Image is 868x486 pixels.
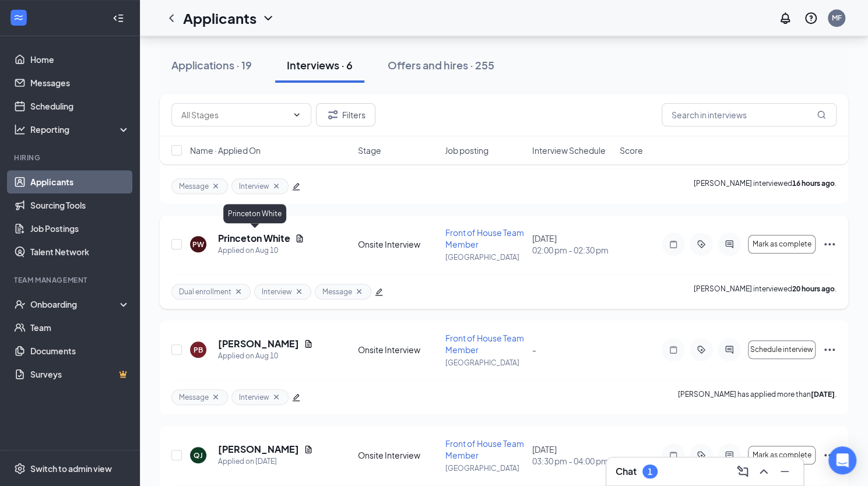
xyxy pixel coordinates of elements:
[183,8,256,28] h1: Applicants
[832,13,842,23] div: MF
[322,287,352,297] span: Message
[194,345,203,355] div: PB
[648,467,652,477] div: 1
[13,12,24,23] svg: WorkstreamLogo
[304,445,313,454] svg: Document
[179,392,209,402] span: Message
[292,393,300,402] span: edit
[778,11,792,25] svg: Notifications
[532,244,613,256] span: 02:00 pm - 02:30 pm
[30,170,130,193] a: Applicants
[532,455,613,467] span: 03:30 pm - 04:00 pm
[823,343,837,357] svg: Ellipses
[445,252,525,262] p: [GEOGRAPHIC_DATA]
[30,71,130,94] a: Messages
[211,181,220,191] svg: Cross
[532,443,613,467] div: [DATE]
[753,240,811,248] span: Mark as complete
[14,463,26,474] svg: Settings
[218,232,290,245] h5: Princeton White
[445,333,523,355] span: Front of House Team Member
[113,12,124,24] svg: Collapse
[218,350,313,362] div: Applied on Aug 10
[239,181,269,191] span: Interview
[30,217,130,240] a: Job Postings
[30,316,130,339] a: Team
[828,446,856,474] div: Open Intercom Messenger
[722,345,736,354] svg: ActiveChat
[292,110,301,119] svg: ChevronDown
[179,287,231,297] span: Dual enrollment
[694,240,708,249] svg: ActiveTag
[223,204,286,223] div: Princeton White
[30,339,130,362] a: Documents
[294,287,304,296] svg: Cross
[532,145,606,156] span: Interview Schedule
[778,464,792,478] svg: Minimize
[620,145,643,156] span: Score
[14,124,26,135] svg: Analysis
[218,337,299,350] h5: [PERSON_NAME]
[445,145,489,156] span: Job posting
[326,108,340,122] svg: Filter
[30,48,130,71] a: Home
[14,275,128,285] div: Team Management
[190,145,261,156] span: Name · Applied On
[817,110,826,119] svg: MagnifyingGlass
[14,153,128,163] div: Hiring
[272,392,281,402] svg: Cross
[262,287,292,297] span: Interview
[750,346,813,354] span: Schedule interview
[754,462,773,481] button: ChevronUp
[304,339,313,348] svg: Document
[234,287,243,296] svg: Cross
[239,392,269,402] span: Interview
[792,284,835,293] b: 20 hours ago
[181,108,287,121] input: All Stages
[775,462,794,481] button: Minimize
[179,181,209,191] span: Message
[748,235,816,253] button: Mark as complete
[445,358,525,368] p: [GEOGRAPHIC_DATA]
[445,438,523,460] span: Front of House Team Member
[30,362,130,386] a: SurveysCrown
[532,344,536,355] span: -
[733,462,752,481] button: ComposeMessage
[375,288,383,296] span: edit
[30,124,131,135] div: Reporting
[30,298,120,310] div: Onboarding
[757,464,771,478] svg: ChevronUp
[354,287,364,296] svg: Cross
[811,390,835,399] b: [DATE]
[30,94,130,118] a: Scheduling
[748,446,816,464] button: Mark as complete
[666,240,680,249] svg: Note
[616,465,637,478] h3: Chat
[30,193,130,217] a: Sourcing Tools
[694,450,708,460] svg: ActiveTag
[14,298,26,310] svg: UserCheck
[804,11,818,25] svg: QuestionInfo
[753,451,811,459] span: Mark as complete
[164,11,178,25] svg: ChevronLeft
[211,392,220,402] svg: Cross
[218,456,313,467] div: Applied on [DATE]
[823,237,837,251] svg: Ellipses
[678,389,837,405] p: [PERSON_NAME] has applied more than .
[261,11,275,25] svg: ChevronDown
[722,450,736,460] svg: ActiveChat
[272,181,281,191] svg: Cross
[666,345,680,354] svg: Note
[30,240,130,263] a: Talent Network
[823,448,837,462] svg: Ellipses
[666,450,680,460] svg: Note
[316,103,375,126] button: Filter Filters
[357,145,381,156] span: Stage
[218,245,304,256] div: Applied on Aug 10
[445,463,525,473] p: [GEOGRAPHIC_DATA]
[792,179,835,188] b: 16 hours ago
[694,178,837,194] p: [PERSON_NAME] interviewed .
[736,464,750,478] svg: ComposeMessage
[295,234,304,243] svg: Document
[445,227,523,249] span: Front of House Team Member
